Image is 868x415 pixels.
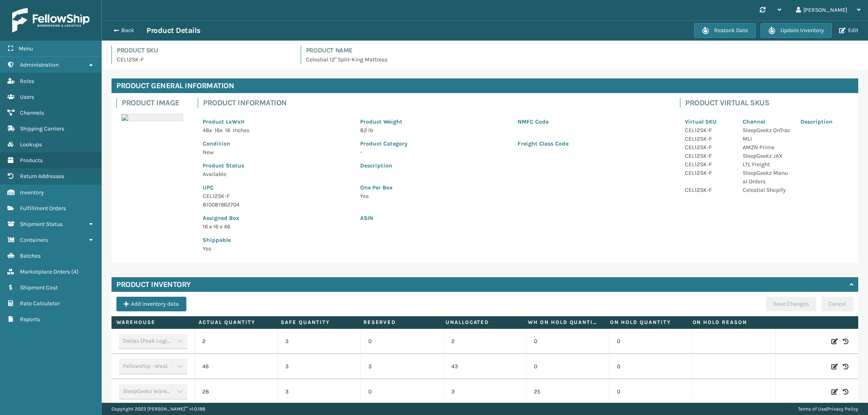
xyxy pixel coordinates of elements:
[837,27,861,34] button: Edit
[743,135,791,143] p: MLI
[368,388,436,396] p: 0
[20,61,59,68] span: Administration
[12,8,90,33] img: logo
[526,379,609,404] td: 25
[20,237,48,243] span: Containers
[693,319,765,326] label: On Hold Reason
[444,329,527,354] td: 2
[20,173,64,180] span: Return Addresses
[20,78,34,85] span: Roles
[20,205,66,212] span: Fulfillment Orders
[360,117,508,126] p: Product Weight
[20,268,70,275] span: Marketplace Orders
[685,169,733,177] p: CEL12SK-F
[195,354,278,379] td: 46
[685,143,733,152] p: CEL12SK-F
[112,403,205,415] p: Copyright 2023 [PERSON_NAME]™ v 1.0.188
[743,169,791,186] p: SleepGeekz Manual Orders
[71,268,79,275] span: ( 4 )
[306,55,858,64] p: Celestial 12" Split-King Mattress
[685,160,733,169] p: CEL12SK-F
[827,406,858,412] a: Privacy Policy
[368,363,436,371] p: 3
[363,319,435,326] label: Reserved
[20,221,63,228] span: Shipment Status
[306,46,858,55] h4: Product Name
[360,192,665,200] p: Yes
[610,319,682,326] label: On Hold Quantity
[368,337,436,345] p: 0
[798,403,858,415] div: |
[444,379,527,404] td: 3
[195,329,278,354] td: 2
[360,139,508,148] p: Product Category
[109,27,146,34] button: Back
[20,125,64,132] span: Shipping Carriers
[203,236,350,244] p: Shippable
[20,300,60,307] span: Rate Calculator
[843,337,848,345] i: Inventory History
[203,148,350,156] p: New
[203,192,350,200] p: CEL12SK-F
[685,186,733,194] p: CEL12SK-F
[360,183,665,192] p: One Per Box
[831,337,838,345] i: Edit
[526,354,609,379] td: 0
[685,126,733,135] p: CEL12SK-F
[199,319,271,326] label: Actual Quantity
[121,114,183,121] img: 51104088640_40f294f443_o-scaled-700x700.jpg
[843,363,848,371] i: Inventory History
[20,93,34,100] span: Users
[518,117,665,126] p: NMFC Code
[112,78,858,93] h4: Product General Information
[203,161,350,170] p: Product Status
[526,329,609,354] td: 0
[122,98,188,108] h4: Product Image
[743,117,791,126] p: Channel
[518,139,665,148] p: Freight Class Code
[685,152,733,160] p: CEL12SK-F
[743,160,791,169] p: LTL Freight
[528,319,600,326] label: WH On hold quantity
[19,45,33,52] span: Menu
[743,186,791,194] p: Celestial Shopify
[203,200,350,209] p: 810081962704
[831,388,838,396] i: Edit
[20,252,41,259] span: Batches
[800,117,848,126] p: Description
[360,148,508,156] p: -
[278,329,361,354] td: 3
[20,109,44,116] span: Channels
[360,214,665,222] p: ASIN
[685,117,733,126] p: Virtual SKU
[685,98,853,108] h4: Product Virtual SKUs
[831,363,838,371] i: Edit
[116,319,188,326] label: Warehouse
[20,316,40,323] span: Reports
[609,354,692,379] td: 0
[444,354,527,379] td: 43
[278,354,361,379] td: 3
[278,379,361,404] td: 3
[117,46,291,55] h4: Product SKU
[446,319,518,326] label: Unallocated
[743,126,791,135] p: SleepGeekz OnTrac
[843,388,848,396] i: Inventory History
[225,127,230,134] span: 16
[203,117,350,126] p: Product LxWxH
[821,297,853,311] button: Cancel
[20,141,42,148] span: Lookups
[214,127,223,134] span: 16 x
[203,98,670,108] h4: Product Information
[360,161,665,170] p: Description
[203,214,350,222] p: Assigned Box
[117,55,291,64] p: CEL12SK-F
[281,319,353,326] label: Safe Quantity
[743,152,791,160] p: SleepGeekz JAX
[766,297,816,311] button: Save Changes
[20,189,44,196] span: Inventory
[743,143,791,152] p: AMZN Prime
[20,284,58,291] span: Shipment Cost
[798,406,826,412] a: Terms of Use
[203,222,350,231] p: 16 x 16 x 46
